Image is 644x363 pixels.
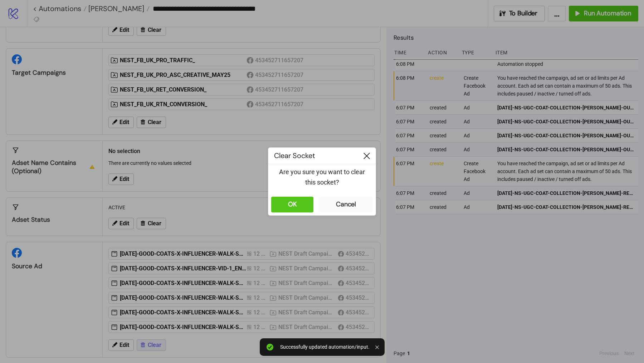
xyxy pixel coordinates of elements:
div: Cancel [336,200,356,209]
div: Clear Socket [268,148,358,164]
button: Cancel [319,197,373,212]
div: OK [288,200,297,209]
div: Successfully updated automation/input. [280,344,370,350]
button: OK [271,197,313,212]
p: Are you sure you want to clear this socket? [274,167,370,187]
